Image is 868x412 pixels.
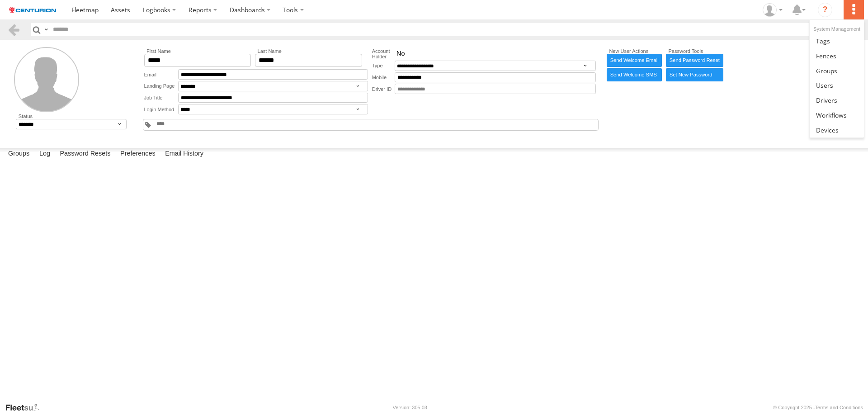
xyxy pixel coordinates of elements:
[607,54,662,67] a: Send Welcome Email
[607,68,662,81] a: Send Welcome SMS
[5,403,47,412] a: Visit our Website
[607,48,662,54] label: New User Actions
[372,61,395,71] label: Type
[55,148,115,161] label: Password Resets
[160,148,208,161] label: Email History
[144,104,178,114] label: Login Method
[9,7,56,13] img: logo.svg
[372,48,395,59] label: Account Holder
[372,84,395,94] label: Driver ID
[144,69,178,80] label: Email
[815,405,863,410] a: Terms and Conditions
[666,54,723,67] a: Send Password Reset
[759,3,786,17] div: John Maglantay
[393,405,427,410] div: Version: 305.03
[396,50,405,58] span: No
[144,48,251,54] label: First Name
[144,81,178,91] label: Landing Page
[4,148,34,161] label: Groups
[773,405,863,410] div: © Copyright 2025 -
[144,93,178,103] label: Job Title
[666,68,723,81] label: Manually enter new password
[372,72,395,83] label: Mobile
[818,3,832,17] i: ?
[116,148,160,161] label: Preferences
[666,48,723,54] label: Password Tools
[42,23,50,36] label: Search Query
[7,23,20,36] a: Back to previous Page
[35,148,55,161] label: Log
[255,48,362,54] label: Last Name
